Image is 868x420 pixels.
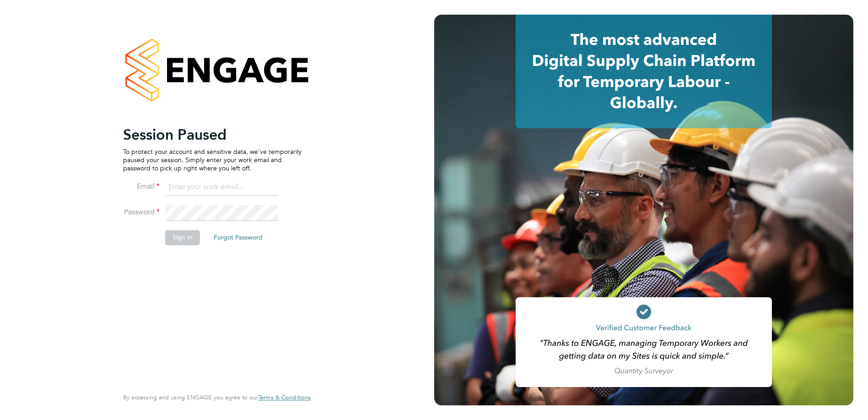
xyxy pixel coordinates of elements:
label: Password [123,207,160,217]
input: Enter your work email... [165,180,278,196]
label: Email [123,182,160,191]
a: Terms & Conditions [258,394,311,402]
span: Terms & Conditions [258,394,311,402]
p: To protect your account and sensitive data, we've temporarily paused your session. Simply enter y... [123,147,302,173]
h2: Session Paused [123,125,302,144]
button: Sign In [165,230,200,245]
button: Forgot Password [206,230,270,245]
span: By accessing and using ENGAGE you agree to our [123,394,311,402]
